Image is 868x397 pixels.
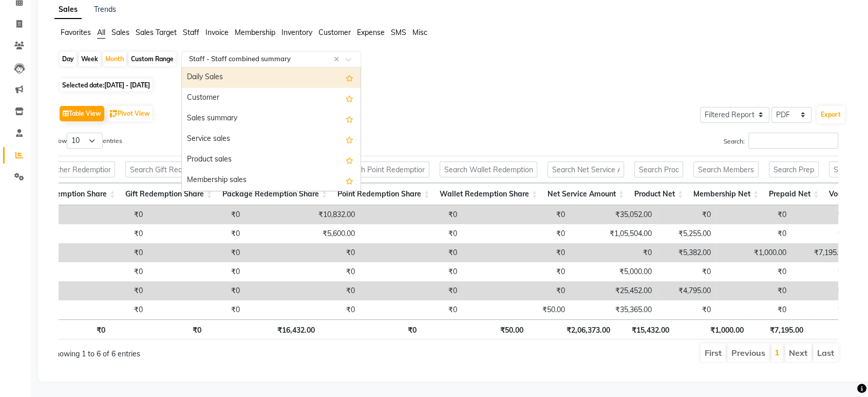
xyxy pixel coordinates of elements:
span: Invoice [205,28,229,37]
span: Add this report to Favorites List [346,133,353,146]
td: ₹0 [791,224,852,243]
span: [DATE] - [DATE] [104,81,150,89]
div: Sales summary [182,109,361,129]
div: Daily Sales [182,67,361,88]
td: ₹0 [716,281,791,300]
td: ₹0 [360,300,462,319]
th: ₹1,000.00 [674,319,749,339]
a: Trends [94,5,116,14]
td: ₹10,832.00 [245,205,360,224]
td: ₹0 [36,281,148,300]
label: Show entries [51,133,122,149]
th: ₹2,06,373.00 [529,319,615,339]
input: Search Voucher Redemption Share [13,161,115,177]
th: ₹0 [320,319,422,339]
span: Sales Target [136,28,177,37]
td: ₹0 [148,224,245,243]
div: Custom Range [128,52,176,66]
div: Month [103,52,126,66]
span: Clear all [334,54,343,65]
td: ₹5,600.00 [245,224,360,243]
td: ₹0 [791,262,852,281]
td: ₹0 [791,300,852,319]
span: Expense [357,28,385,37]
span: Add this report to Favorites List [346,92,353,104]
td: ₹0 [462,205,570,224]
th: Membership Net: activate to sort column ascending [688,183,764,205]
td: ₹7,195.00 [791,243,852,262]
div: Week [79,52,101,66]
td: ₹0 [462,224,570,243]
input: Search Gift Redemption Share [125,161,212,177]
th: ₹0 [110,319,207,339]
td: ₹0 [570,243,657,262]
th: ₹50.00 [422,319,528,339]
td: ₹0 [245,262,360,281]
input: Search: [748,133,838,149]
td: ₹0 [791,281,852,300]
input: Search Point Redemption Share [337,161,429,177]
a: 1 [775,347,780,357]
td: ₹5,000.00 [570,262,657,281]
td: ₹0 [36,205,148,224]
td: ₹1,05,504.00 [570,224,657,243]
th: Net Service Amount: activate to sort column ascending [542,183,629,205]
span: Membership [235,28,275,37]
div: Membership sales [182,170,361,191]
td: ₹0 [148,281,245,300]
td: ₹1,000.00 [716,243,791,262]
td: ₹0 [245,243,360,262]
th: Product Net: activate to sort column ascending [629,183,688,205]
span: Sales [111,28,129,37]
td: ₹0 [360,243,462,262]
td: ₹0 [36,262,148,281]
button: Export [817,106,845,123]
th: ₹16,432.00 [206,319,320,339]
td: ₹50.00 [462,300,570,319]
td: ₹0 [148,262,245,281]
td: ₹0 [245,281,360,300]
img: pivot.png [110,110,118,118]
td: ₹0 [148,300,245,319]
div: Customer [182,88,361,109]
td: ₹0 [148,205,245,224]
th: Voucher Redemption Share: activate to sort column ascending [8,183,120,205]
td: ₹0 [245,300,360,319]
td: ₹0 [360,262,462,281]
td: ₹0 [462,243,570,262]
td: ₹0 [36,243,148,262]
div: Product sales [182,150,361,170]
span: Add this report to Favorites List [346,113,353,125]
td: ₹4,795.00 [657,281,716,300]
input: Search Product Net [634,161,683,177]
span: Add this report to Favorites List [346,71,353,84]
td: ₹0 [360,281,462,300]
div: Service sales [182,129,361,150]
span: Add this report to Favorites List [346,174,353,187]
td: ₹0 [657,262,716,281]
div: Day [60,52,77,66]
td: ₹0 [716,224,791,243]
td: ₹5,382.00 [657,243,716,262]
th: Wallet Redemption Share: activate to sort column ascending [435,183,542,205]
select: Showentries [67,133,103,149]
span: SMS [391,28,406,37]
th: Package Redemption Share: activate to sort column ascending [217,183,332,205]
td: ₹0 [716,300,791,319]
td: ₹0 [657,300,716,319]
td: ₹0 [716,205,791,224]
td: ₹0 [657,205,716,224]
ng-dropdown-panel: Options list [181,67,361,191]
input: Search Wallet Redemption Share [440,161,537,177]
th: ₹15,432.00 [615,319,675,339]
input: Search Net Service Amount [548,161,624,177]
td: ₹0 [791,205,852,224]
th: Point Redemption Share: activate to sort column ascending [332,183,435,205]
td: ₹0 [360,205,462,224]
span: Customer [318,28,351,37]
td: ₹35,052.00 [570,205,657,224]
button: Table View [60,106,104,121]
td: ₹0 [148,243,245,262]
td: ₹0 [716,262,791,281]
input: Search Membership Net [693,161,759,177]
